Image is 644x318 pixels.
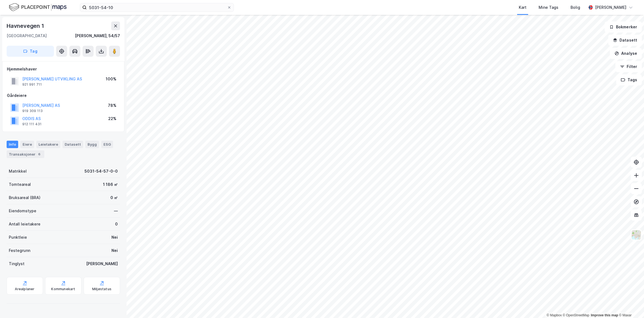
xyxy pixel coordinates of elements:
div: Eiere [20,141,34,148]
div: Datasett [62,141,83,148]
div: Tomteareal [9,181,31,188]
div: Mine Tags [539,4,558,11]
div: Leietakere [36,141,60,148]
div: Info [7,141,18,148]
div: Antall leietakere [9,221,40,227]
div: 6 [37,151,42,157]
button: Tags [616,74,642,85]
div: 919 309 113 [22,109,43,113]
div: [PERSON_NAME] [86,260,118,267]
div: Kontrollprogram for chat [616,292,644,318]
div: Punktleie [9,234,27,241]
button: Analyse [610,48,642,59]
img: logo.f888ab2527a4732fd821a326f86c7f29.svg [9,2,67,12]
div: 0 [115,221,118,227]
div: 912 111 431 [22,122,42,126]
input: Søk på adresse, matrikkel, gårdeiere, leietakere eller personer [87,3,227,12]
a: OpenStreetMap [563,313,590,317]
button: Bokmerker [605,21,642,32]
div: Bruksareal (BRA) [9,194,40,201]
button: Datasett [608,35,642,46]
div: Bolig [571,4,580,11]
div: Nei [111,247,118,254]
div: Hjemmelshaver [7,66,120,72]
button: Filter [615,61,642,72]
div: Bygg [85,141,99,148]
a: Improve this map [591,313,618,317]
div: [GEOGRAPHIC_DATA] [7,32,47,39]
div: Arealplaner [15,287,34,291]
div: 22% [108,115,116,122]
div: [PERSON_NAME], 54/57 [75,32,120,39]
div: ESG [101,141,113,148]
div: [PERSON_NAME] [595,4,626,11]
div: 5031-54-57-0-0 [84,168,118,175]
div: Festegrunn [9,247,30,254]
div: 0 ㎡ [110,194,118,201]
a: Mapbox [547,313,562,317]
div: 1 186 ㎡ [103,181,118,188]
button: Tag [7,46,54,57]
div: Gårdeiere [7,92,120,99]
iframe: Chat Widget [616,292,644,318]
div: Nei [111,234,118,241]
div: 921 991 711 [22,82,42,87]
div: Havnevegen 1 [7,21,45,30]
div: 100% [106,76,116,82]
img: Z [631,230,642,240]
div: — [114,208,118,214]
div: Eiendomstype [9,208,36,214]
div: Kart [519,4,526,11]
div: Miljøstatus [92,287,111,291]
div: Tinglyst [9,260,24,267]
div: 78% [108,102,116,109]
div: Transaksjoner [7,150,44,158]
div: Kommunekart [51,287,75,291]
div: Matrikkel [9,168,27,175]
